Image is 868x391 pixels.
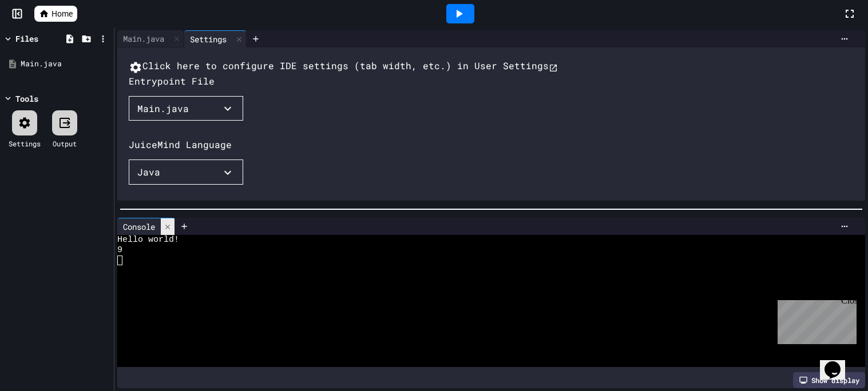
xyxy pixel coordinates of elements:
[129,59,558,74] button: Click here to configure IDE settings (tab width, etc.) in User Settings
[5,5,79,73] div: Chat with us now!Close
[51,8,73,19] span: Home
[184,33,232,45] div: Settings
[117,221,161,233] div: Console
[129,74,215,88] div: Entrypoint File
[129,96,243,121] button: Main.java
[117,218,175,235] div: Console
[820,345,857,380] iframe: chat widget
[15,33,38,45] div: Files
[129,159,243,185] button: Java
[53,138,77,149] div: Output
[137,102,189,115] div: Main.java
[9,138,41,149] div: Settings
[773,296,857,344] iframe: chat widget
[117,30,184,47] div: Main.java
[21,58,110,70] div: Main.java
[34,6,77,22] a: Home
[137,165,160,179] div: Java
[15,93,38,105] div: Tools
[129,138,232,151] div: JuiceMind Language
[117,33,170,45] div: Main.java
[184,30,247,47] div: Settings
[793,372,865,388] div: Show display
[117,245,122,256] span: 9
[117,235,179,245] span: Hello world!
